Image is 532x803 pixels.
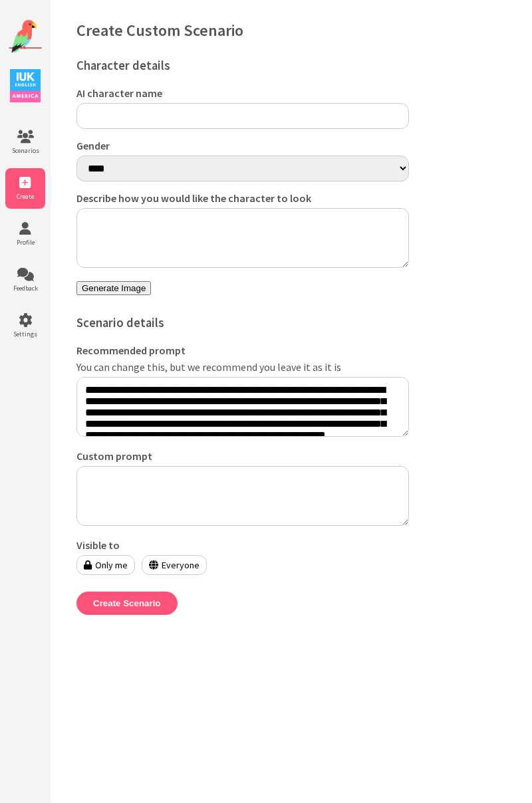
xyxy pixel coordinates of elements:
[76,344,409,357] label: Recommended prompt
[76,139,409,152] label: Gender
[5,284,45,292] span: Feedback
[10,69,41,102] img: IUK Logo
[76,86,409,100] label: AI character name
[9,20,42,53] img: Website Logo
[76,555,135,575] label: Only me
[5,238,45,247] span: Profile
[5,330,45,338] span: Settings
[76,592,178,615] button: Create Scenario
[76,58,409,73] h3: Character details
[76,449,409,463] label: Custom prompt
[76,315,409,330] h3: Scenario details
[5,192,45,201] span: Create
[142,555,207,575] label: Everyone
[76,360,409,374] label: You can change this, but we recommend you leave it as it is
[76,191,409,205] label: Describe how you would like the character to look
[76,20,505,41] h1: Create Custom Scenario
[76,281,151,295] button: Generate Image
[5,146,45,155] span: Scenarios
[76,538,409,552] label: Visible to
